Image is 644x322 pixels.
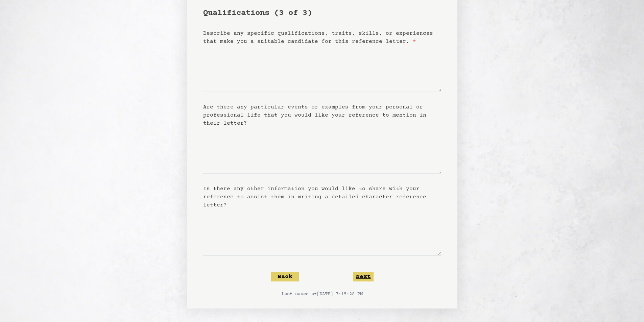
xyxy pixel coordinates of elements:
p: Last saved at [DATE] 7:15:28 PM [203,291,441,298]
button: Next [353,272,374,281]
button: Back [271,272,299,281]
h1: Qualifications (3 of 3) [203,8,441,19]
label: Describe any specific qualifications, traits, skills, or experiences that make you a suitable can... [203,30,433,45]
label: Are there any particular events or examples from your personal or professional life that you woul... [203,104,426,126]
label: Is there any other information you would like to share with your reference to assist them in writ... [203,186,426,208]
